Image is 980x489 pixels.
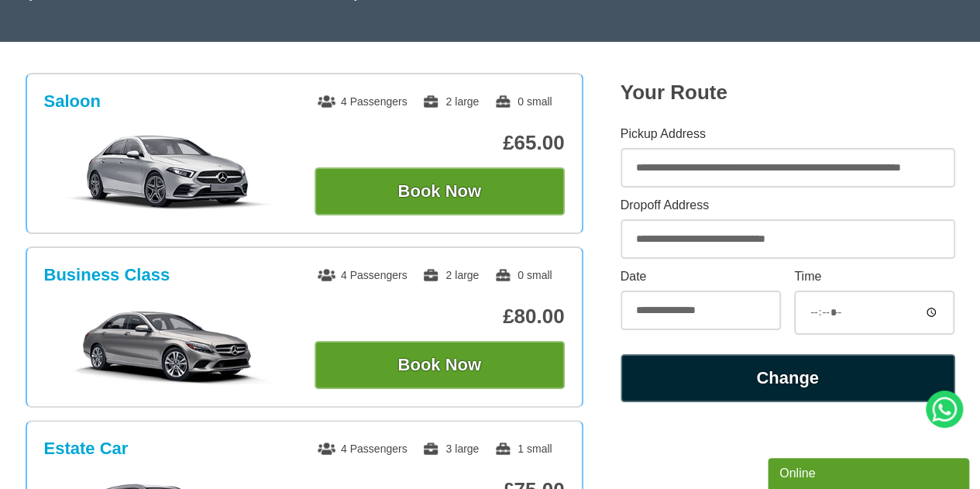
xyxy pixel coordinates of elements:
label: Dropoff Address [621,199,955,212]
img: Saloon [52,133,285,211]
span: 4 Passengers [318,269,407,281]
h3: Saloon [44,91,101,112]
span: 1 small [494,443,552,455]
span: 2 large [422,95,479,108]
h3: Estate Car [44,439,129,459]
p: £80.00 [315,305,565,329]
button: Change [621,354,955,402]
h3: Business Class [44,265,170,285]
label: Date [621,270,781,283]
span: 4 Passengers [318,95,407,108]
span: 0 small [494,269,552,281]
img: Business Class [52,307,285,384]
button: Book Now [315,167,565,215]
button: Book Now [315,341,565,389]
p: £65.00 [315,131,565,155]
h2: Your Route [621,81,955,105]
span: 3 large [422,443,479,455]
label: Time [794,270,954,283]
span: 4 Passengers [318,443,407,455]
label: Pickup Address [621,128,955,140]
span: 0 small [494,95,552,108]
iframe: chat widget [768,455,972,489]
span: 2 large [422,269,479,281]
